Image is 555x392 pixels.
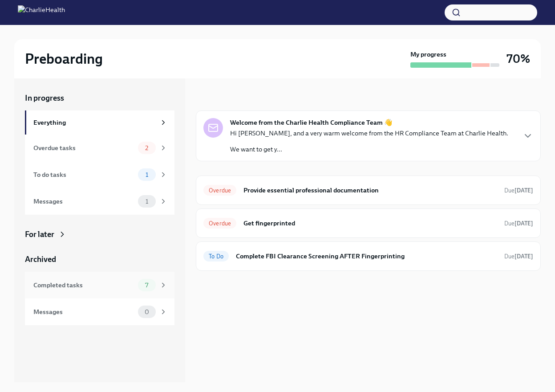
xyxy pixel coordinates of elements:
h6: Complete FBI Clearance Screening AFTER Fingerprinting [236,251,497,261]
span: Overdue [203,220,236,227]
span: Overdue [203,187,236,194]
div: Everything [33,118,156,127]
a: In progress [25,93,174,103]
div: Overdue tasks [33,143,134,153]
div: For later [25,229,54,240]
span: 0 [139,309,154,315]
h2: Preboarding [25,50,103,68]
a: Completed tasks7 [25,272,174,298]
span: Due [504,187,533,194]
p: We want to get y... [230,145,508,154]
span: 1 [140,198,154,205]
span: 2 [140,145,154,151]
a: Messages0 [25,298,174,325]
span: August 25th, 2025 08:00 [504,186,533,195]
a: Everything [25,110,174,135]
a: Overdue tasks2 [25,135,174,161]
div: In progress [196,93,235,103]
div: Messages [33,196,134,206]
div: Completed tasks [33,280,134,290]
span: To Do [203,253,229,260]
span: Due [504,253,533,260]
p: Hi [PERSON_NAME], and a very warm welcome from the HR Compliance Team at Charlie Health. [230,129,508,138]
strong: My progress [410,50,446,59]
span: Due [504,220,533,227]
strong: Welcome from the Charlie Health Compliance Team 👋 [230,118,393,127]
a: To DoComplete FBI Clearance Screening AFTER FingerprintingDue[DATE] [203,249,533,263]
a: OverdueProvide essential professional documentationDue[DATE] [203,183,533,197]
h6: Get fingerprinted [243,218,497,228]
a: OverdueGet fingerprintedDue[DATE] [203,216,533,230]
strong: [DATE] [514,220,533,227]
a: Archived [25,254,174,265]
div: To do tasks [33,170,134,180]
h6: Provide essential professional documentation [243,185,497,195]
strong: [DATE] [514,187,533,194]
span: August 29th, 2025 08:00 [504,252,533,261]
a: For later [25,229,174,240]
a: Messages1 [25,188,174,215]
span: 7 [140,282,154,289]
div: Messages [33,307,134,317]
span: 1 [140,171,154,178]
h3: 70% [506,51,530,67]
span: August 26th, 2025 08:00 [504,219,533,228]
img: CharlieHealth [18,5,65,20]
strong: [DATE] [514,253,533,260]
a: To do tasks1 [25,161,174,188]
